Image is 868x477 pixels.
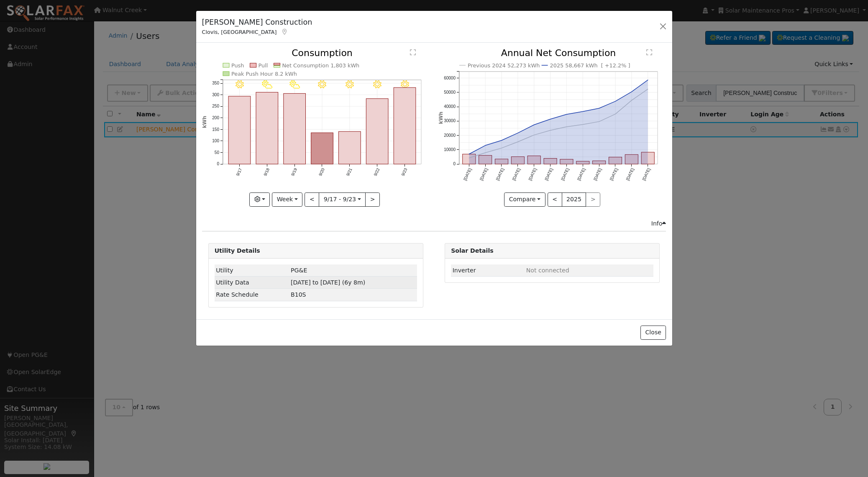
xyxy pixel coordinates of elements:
text: 50000 [444,90,456,95]
circle: onclick="" [581,110,585,113]
circle: onclick="" [597,120,601,123]
text: 150 [212,127,219,132]
rect: onclick="" [338,132,361,164]
text: 9/23 [400,167,408,177]
circle: onclick="" [516,131,520,135]
text: Consumption [292,48,353,58]
text: 300 [212,92,219,97]
text: Net Consumption 1,803 kWh [282,62,359,69]
text: 100 [212,139,219,144]
rect: onclick="" [527,156,540,164]
text: kWh [202,116,207,128]
text: [DATE] [479,167,489,181]
circle: onclick="" [565,125,568,128]
text: 2025 58,667 kWh [ +12.2% ] [550,62,630,69]
td: Rate Schedule [215,289,289,301]
button: 9/17 - 9/23 [319,192,366,207]
button: < [548,192,562,207]
a: Map [281,28,288,35]
circle: onclick="" [614,100,617,103]
circle: onclick="" [549,118,552,121]
rect: onclick="" [609,157,622,164]
text: 20000 [444,133,456,138]
circle: onclick="" [484,144,487,147]
text: 50 [214,150,219,155]
text: Peak Push Hour 8.2 kWh [231,71,297,77]
h5: [PERSON_NAME] Construction [202,17,312,28]
text: 40000 [444,105,456,109]
rect: onclick="" [311,133,333,164]
text: [DATE] [625,167,635,181]
rect: onclick="" [560,159,573,164]
text: [DATE] [463,167,472,181]
text: Push [231,62,244,69]
text: [DATE] [495,167,505,181]
i: 9/18 - PartlyCloudy [261,80,272,89]
rect: onclick="" [256,92,278,164]
rect: onclick="" [544,159,557,164]
button: > [365,192,380,207]
rect: onclick="" [394,88,416,164]
rect: onclick="" [511,157,524,164]
text: 9/17 [235,167,243,177]
span: [DATE] to [DATE] (6y 8m) [291,279,365,286]
text: 9/19 [290,167,298,177]
span: ID: null, authorized: None [526,267,569,274]
text: 0 [217,162,219,167]
button: 2025 [562,192,586,207]
text: kWh [438,112,444,124]
button: Week [272,192,302,207]
circle: onclick="" [549,129,552,132]
i: 9/22 - Clear [373,80,382,89]
text: [DATE] [528,167,538,181]
td: Utility [215,264,289,277]
rect: onclick="" [366,99,388,164]
text:  [646,49,652,56]
rect: onclick="" [625,155,638,164]
circle: onclick="" [516,141,520,144]
button: < [305,192,319,207]
span: K [291,291,306,298]
text: [DATE] [560,167,570,181]
text: 30000 [444,119,456,123]
rect: onclick="" [576,162,589,164]
i: 9/21 - Clear [346,80,354,89]
button: Compare [504,192,545,207]
text:  [410,49,416,56]
text: 9/21 [345,167,353,177]
text: 9/18 [263,167,270,177]
span: Clovis, [GEOGRAPHIC_DATA] [202,29,277,35]
strong: Solar Details [451,247,493,254]
rect: onclick="" [463,154,476,164]
rect: onclick="" [495,159,508,164]
circle: onclick="" [581,123,585,126]
div: Info [651,219,666,228]
text: 0 [453,162,456,167]
text: [DATE] [576,167,586,181]
text: Previous 2024 52,273 kWh [468,62,540,69]
td: Inverter [451,264,525,277]
text: Pull [258,62,268,69]
strong: Utility Details [215,247,260,254]
circle: onclick="" [500,146,503,150]
circle: onclick="" [533,133,536,137]
text: [DATE] [512,167,521,181]
text: [DATE] [609,167,619,181]
circle: onclick="" [630,99,633,102]
circle: onclick="" [630,90,633,94]
span: ID: 3154116, authorized: 05/08/19 [291,267,307,274]
i: 9/20 - Clear [318,80,326,89]
text: 200 [212,115,219,120]
circle: onclick="" [597,107,601,110]
td: Utility Data [215,277,289,289]
text: [DATE] [642,167,651,181]
i: 9/23 - Clear [401,80,409,89]
circle: onclick="" [565,113,568,116]
rect: onclick="" [642,152,655,164]
rect: onclick="" [228,96,251,164]
text: 9/22 [373,167,380,177]
circle: onclick="" [467,153,471,156]
circle: onclick="" [646,78,650,82]
circle: onclick="" [614,113,617,116]
text: [DATE] [544,167,553,181]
